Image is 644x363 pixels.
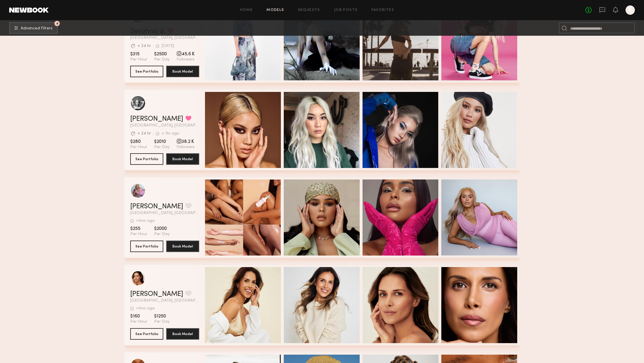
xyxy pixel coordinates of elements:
a: [PERSON_NAME] [130,291,183,298]
button: See Portfolio [130,153,163,165]
span: Per Day [154,319,170,324]
div: [DATE] [162,44,174,48]
button: See Portfolio [130,66,163,77]
div: < 1hr ago [162,132,179,136]
a: Home [240,8,253,12]
span: $280 [130,139,147,145]
div: +1mo ago [136,219,155,223]
a: Job Posts [334,8,358,12]
button: Book Model [166,328,199,340]
button: Book Model [166,153,199,165]
span: $2500 [154,51,170,57]
span: Followers [177,57,195,62]
span: [GEOGRAPHIC_DATA], [GEOGRAPHIC_DATA] [130,211,199,215]
span: $160 [130,313,147,319]
span: 4 [56,22,58,25]
button: See Portfolio [130,328,163,340]
a: K [626,5,635,15]
div: < 24 hr [137,132,151,136]
span: Per Hour [130,145,147,150]
a: Models [267,8,284,12]
span: Followers [177,145,195,150]
a: [PERSON_NAME] [130,116,183,122]
span: $315 [130,51,147,57]
button: 4Advanced Filters [9,22,58,34]
button: Book Model [166,66,199,77]
span: Advanced Filters [21,27,53,31]
span: $1250 [154,313,170,319]
button: Book Model [166,241,199,252]
span: Per Day [154,232,170,237]
div: +1mo ago [136,307,155,311]
span: Per Hour [130,57,147,62]
span: [GEOGRAPHIC_DATA], [GEOGRAPHIC_DATA] [130,36,199,40]
span: [GEOGRAPHIC_DATA], [GEOGRAPHIC_DATA] [130,299,199,303]
span: 38.2 K [177,139,195,145]
span: Per Hour [130,232,147,237]
span: $255 [130,226,147,232]
span: [GEOGRAPHIC_DATA], [GEOGRAPHIC_DATA] [130,124,199,128]
span: $2000 [154,226,170,232]
a: Favorites [371,8,394,12]
button: See Portfolio [130,241,163,252]
span: 45.6 K [177,51,195,57]
a: [PERSON_NAME] [130,203,183,210]
a: Requests [298,8,320,12]
span: Per Day [154,57,170,62]
span: $2010 [154,139,170,145]
span: Per Hour [130,319,147,324]
span: Per Day [154,145,170,150]
div: < 24 hr [137,44,151,48]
